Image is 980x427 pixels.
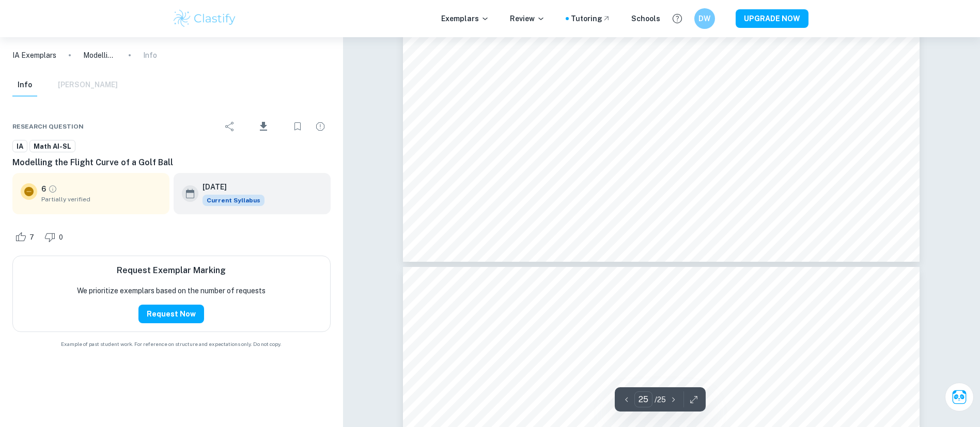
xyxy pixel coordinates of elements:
a: Math AI-SL [29,140,75,153]
span: Example of past student work. For reference on structure and expectations only. Do not copy. [12,340,331,348]
div: Bookmark [287,116,308,137]
a: Tutoring [571,13,611,24]
button: UPGRADE NOW [736,9,808,28]
span: 0 [53,232,69,243]
button: Help and Feedback [668,10,686,27]
p: Info [143,50,157,61]
h6: Modelling the Flight Curve of a Golf Ball [12,156,331,169]
p: Review [510,13,545,24]
p: Exemplars [441,13,489,24]
div: Like [12,229,40,245]
a: Grade partially verified [48,184,57,194]
span: Current Syllabus [203,195,265,206]
h6: Request Exemplar Marking [117,264,226,277]
a: IA [12,140,27,153]
div: Report issue [310,116,331,137]
p: / 25 [655,394,666,405]
a: Schools [631,13,660,24]
span: IA [13,141,27,152]
button: DW [694,8,715,29]
div: Download [242,113,285,140]
span: 7 [24,232,40,243]
span: Math AI-SL [30,141,75,152]
div: Dislike [42,229,69,245]
h6: DW [698,13,710,24]
button: Info [12,74,37,97]
span: Partially verified [41,195,161,204]
p: We prioritize exemplars based on the number of requests [77,285,266,296]
h6: [DATE] [203,181,256,193]
div: This exemplar is based on the current syllabus. Feel free to refer to it for inspiration/ideas wh... [203,195,265,206]
button: Ask Clai [945,383,974,412]
button: Request Now [138,305,204,323]
a: IA Exemplars [12,50,56,61]
img: Clastify logo [172,8,238,29]
p: 6 [41,183,46,195]
div: Share [220,116,240,137]
span: Research question [12,122,84,131]
p: Modelling the Flight Curve of a Golf Ball [83,50,116,61]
